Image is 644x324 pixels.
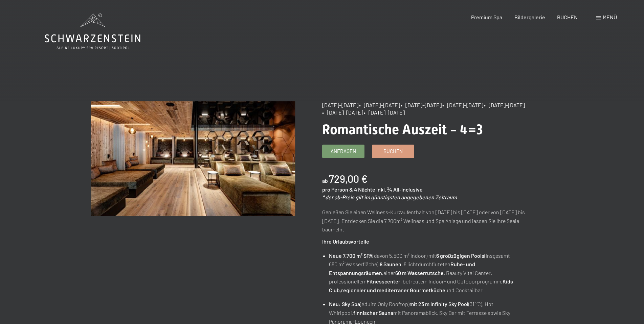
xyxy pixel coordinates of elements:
strong: mit 23 m Infinity Sky Pool [409,301,468,307]
p: Genießen Sie einen Wellness-Kurzaufenthalt von [DATE] bis [DATE] oder von [DATE] bis [DATE]. Entd... [322,208,526,234]
span: [DATE]–[DATE] [322,102,358,108]
strong: Neu: Sky Spa [329,301,360,307]
a: Bildergalerie [514,14,545,20]
strong: 8 Saunen [380,261,401,267]
span: • [DATE]–[DATE] [401,102,442,108]
span: 4 Nächte [354,186,375,193]
a: Buchen [372,145,414,158]
span: Romantische Auszeit - 4=3 [322,122,483,138]
em: * der ab-Preis gilt im günstigsten angegebenen Zeitraum [322,194,457,200]
span: ab [322,177,328,184]
b: 729,00 € [329,173,368,185]
strong: Neue 7.700 m² SPA [329,252,373,259]
span: • [DATE]–[DATE] [322,109,363,116]
strong: Ruhe- und Entspannungsräumen, [329,261,475,276]
strong: 6 großzügigen Pools [436,252,484,259]
span: Buchen [383,148,403,155]
strong: 60 m Wasserrutsche [395,270,444,276]
strong: Fitnesscenter [367,278,400,284]
a: Anfragen [323,145,364,158]
strong: Ihre Urlaubsvorteile [322,238,369,245]
span: • [DATE]–[DATE] [364,109,405,116]
span: • [DATE]–[DATE] [442,102,483,108]
span: • [DATE]–[DATE] [359,102,400,108]
span: Anfragen [331,148,356,155]
strong: Kids Club [329,278,513,293]
strong: regionaler und mediterraner Gourmetküche [341,287,445,293]
a: BUCHEN [557,14,578,20]
span: Menü [603,14,617,20]
span: pro Person & [322,186,353,193]
span: inkl. ¾ All-Inclusive [376,186,423,193]
a: Premium Spa [471,14,502,20]
span: • [DATE]–[DATE] [484,102,525,108]
li: (davon 5.500 m² indoor) mit (insgesamt 680 m² Wasserfläche), , 8 lichtdurchfluteten einer , Beaut... [329,251,526,295]
img: Romantische Auszeit - 4=3 [91,101,295,216]
strong: finnischer Sauna [353,309,393,316]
